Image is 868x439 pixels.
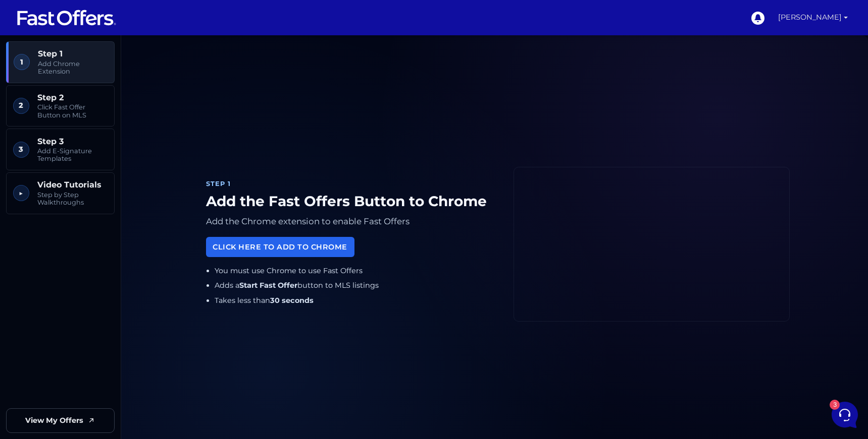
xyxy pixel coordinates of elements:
[16,56,82,65] span: Your Conversations
[270,296,314,305] strong: 30 seconds
[14,54,30,70] span: 1
[13,185,29,201] span: ▶︎
[13,142,29,158] span: 3
[176,85,186,95] span: 1
[101,323,108,330] span: 3
[38,60,108,76] span: Add Chrome Extension
[42,123,160,134] p: How to Use NEW Authentisign Templates, Full Walkthrough Tutorial: [URL][DOMAIN_NAME]
[166,111,186,120] p: [DATE]
[166,73,186,82] p: [DATE]
[37,93,108,102] span: Step 2
[16,182,69,190] span: Find an Answer
[6,129,115,170] a: 3 Step 3 Add E-Signature Templates
[37,103,108,119] span: Click Fast Offer Button on MLS
[215,280,497,291] li: Adds a button to MLS listings
[239,281,297,290] strong: Start Fast Offer
[830,400,860,430] iframe: Customerly Messenger Launcher
[87,338,116,347] p: Messages
[25,415,83,426] span: View My Offers
[132,324,194,347] button: Help
[73,148,141,156] span: Start a Conversation
[37,137,108,146] span: Step 3
[12,69,190,99] a: Fast Offers SupportHuge Announcement: [URL][DOMAIN_NAME][DATE]1
[514,167,789,322] iframe: Fast Offers Chrome Extension
[126,182,186,190] a: Open Help Center
[70,324,132,347] button: 3Messages
[6,408,115,433] a: View My Offers
[176,123,186,134] span: 1
[37,191,108,207] span: Step by Step Walkthroughs
[163,56,186,65] a: See all
[42,111,160,121] span: Fast Offers Support
[42,73,160,83] span: Fast Offers Support
[8,8,170,40] h2: Hello [PERSON_NAME] 👋
[42,85,160,95] p: Huge Announcement: [URL][DOMAIN_NAME]
[16,112,36,133] img: dark
[13,98,29,114] span: 2
[6,85,115,127] a: 2 Step 2 Click Fast Offer Button on MLS
[6,41,115,83] a: 1 Step 1 Add Chrome Extension
[157,338,170,347] p: Help
[37,180,108,190] span: Video Tutorials
[37,147,108,163] span: Add E-Signature Templates
[16,74,36,94] img: dark
[6,172,115,214] a: ▶︎ Video Tutorials Step by Step Walkthroughs
[206,237,354,257] a: Click Here to Add to Chrome
[8,324,70,347] button: Home
[23,204,165,214] input: Search for an Article...
[206,214,497,229] p: Add the Chrome extension to enable Fast Offers
[206,193,497,210] h1: Add the Fast Offers Button to Chrome
[30,338,47,347] p: Home
[215,265,497,277] li: You must use Chrome to use Fast Offers
[38,49,108,58] span: Step 1
[12,107,190,138] a: Fast Offers SupportHow to Use NEW Authentisign Templates, Full Walkthrough Tutorial: [URL][DOMAIN...
[215,295,497,306] li: Takes less than
[206,179,497,189] div: Step 1
[16,142,186,162] button: Start a Conversation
